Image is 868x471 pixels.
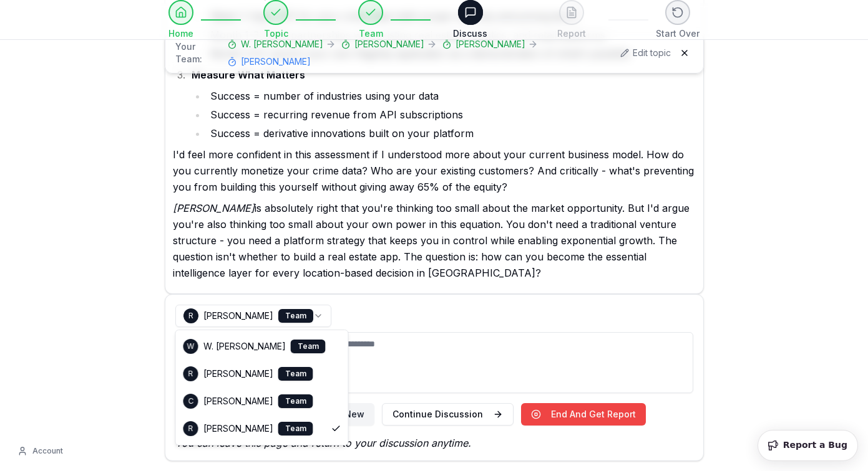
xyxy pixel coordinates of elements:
span: [PERSON_NAME] [203,422,273,435]
div: R [183,366,198,381]
div: W [183,339,198,354]
span: [PERSON_NAME] [203,395,273,407]
div: Team [291,340,326,353]
div: R [183,421,198,436]
div: Team [278,422,313,435]
span: [PERSON_NAME] [203,368,273,380]
div: C [183,394,198,409]
span: W. [PERSON_NAME] [203,340,286,353]
div: Team [278,367,313,381]
div: Team [278,394,313,408]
